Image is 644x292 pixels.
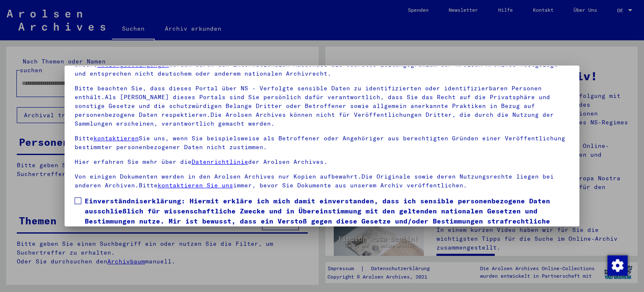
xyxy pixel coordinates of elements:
span: Einverständniserklärung: Hiermit erkläre ich mich damit einverstanden, dass ich sensible personen... [85,196,570,236]
p: Von einigen Dokumenten werden in den Arolsen Archives nur Kopien aufbewahrt.Die Originale sowie d... [75,172,570,190]
p: Hier erfahren Sie mehr über die der Arolsen Archives. [75,158,570,166]
p: Unsere wurden durch den Internationalen Ausschuss als oberstes Leitungsgremium der Arolsen Archiv... [75,61,570,78]
a: kontaktieren [93,134,139,142]
p: Bitte beachten Sie, dass dieses Portal über NS - Verfolgte sensible Daten zu identifizierten oder... [75,84,570,128]
img: Zustimmung ändern [608,255,628,276]
a: kontaktieren Sie uns [158,182,233,189]
a: Datenrichtlinie [192,158,248,166]
p: Bitte Sie uns, wenn Sie beispielsweise als Betroffener oder Angehöriger aus berechtigten Gründen ... [75,134,570,152]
